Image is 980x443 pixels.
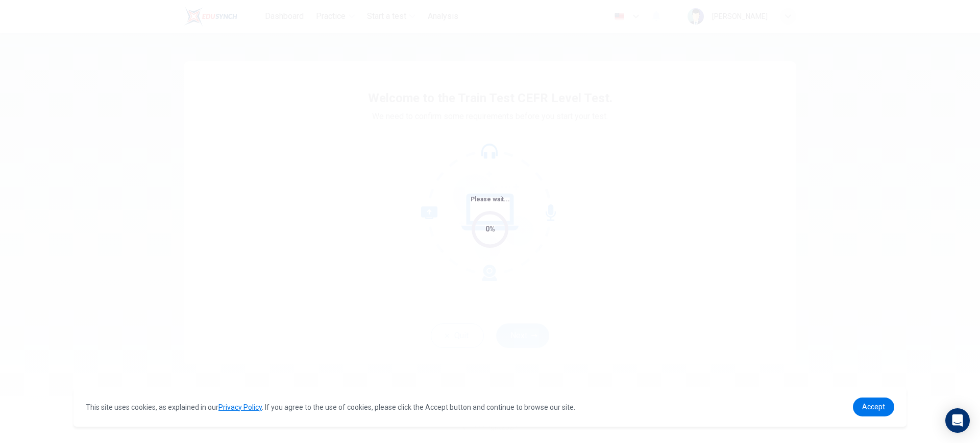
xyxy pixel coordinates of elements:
[945,408,970,433] div: Open Intercom Messenger
[86,403,575,411] span: This site uses cookies, as explained in our . If you agree to the use of cookies, please click th...
[485,223,495,235] div: 0%
[218,403,262,411] a: Privacy Policy
[73,387,906,427] div: cookieconsent
[853,398,894,416] a: dismiss cookie message
[862,403,885,411] span: Accept
[471,196,510,203] span: Please wait...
